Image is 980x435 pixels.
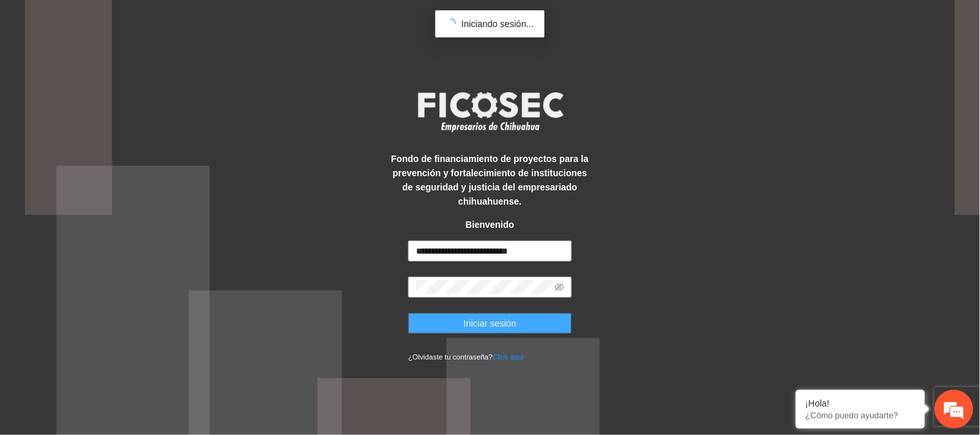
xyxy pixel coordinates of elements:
[461,19,534,29] span: Iniciando sesión...
[555,283,564,292] span: eye-invisible
[410,88,571,136] img: logo
[391,154,589,207] strong: Fondo de financiamiento de proyectos para la prevención y fortalecimiento de instituciones de seg...
[806,398,915,409] div: ¡Hola!
[493,353,525,361] a: Click aqui
[67,66,217,83] div: Chatee con nosotros ahora
[212,6,243,37] div: Minimizar ventana de chat en vivo
[408,313,572,334] button: Iniciar sesión
[446,19,456,29] span: loading
[75,143,178,274] span: Estamos en línea.
[408,353,524,361] small: ¿Olvidaste tu contraseña?
[6,294,246,339] textarea: Escriba su mensaje y pulse “Intro”
[466,219,514,230] strong: Bienvenido
[464,316,517,330] span: Iniciar sesión
[806,410,915,420] p: ¿Cómo puedo ayudarte?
